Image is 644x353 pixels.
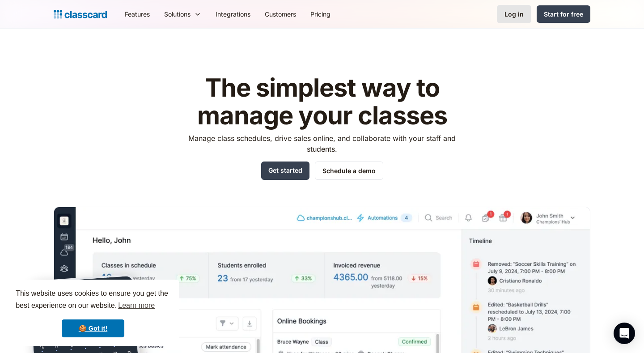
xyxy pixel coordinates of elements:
div: Solutions [157,4,208,24]
a: Start for free [537,5,590,23]
a: Pricing [303,4,338,24]
div: Start for free [544,9,583,19]
a: dismiss cookie message [62,319,124,337]
div: Open Intercom Messenger [614,323,635,344]
a: Schedule a demo [315,162,383,180]
a: Get started [261,162,309,180]
a: learn more about cookies [117,299,156,312]
div: Solutions [164,9,191,19]
div: cookieconsent [7,280,179,346]
p: Manage class schedules, drive sales online, and collaborate with your staff and students. [180,133,464,154]
a: Log in [497,5,531,23]
a: Features [118,4,157,24]
div: Log in [504,9,524,19]
a: home [54,8,107,21]
h1: The simplest way to manage your classes [180,74,464,129]
a: Customers [258,4,303,24]
span: This website uses cookies to ensure you get the best experience on our website. [16,288,170,312]
a: Integrations [208,4,258,24]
